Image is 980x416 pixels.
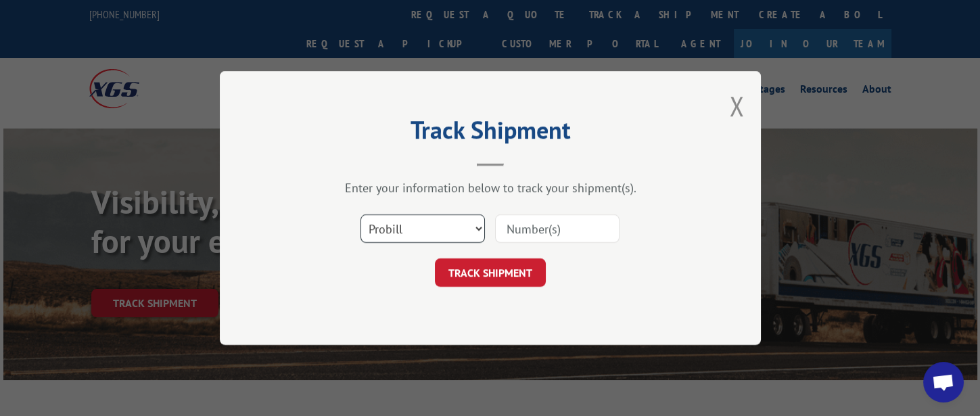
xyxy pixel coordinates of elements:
a: Open chat [923,362,964,402]
button: Close modal [729,88,744,124]
div: Enter your information below to track your shipment(s). [287,180,693,195]
input: Number(s) [495,214,620,243]
h2: Track Shipment [287,120,693,146]
button: TRACK SHIPMENT [435,258,546,287]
